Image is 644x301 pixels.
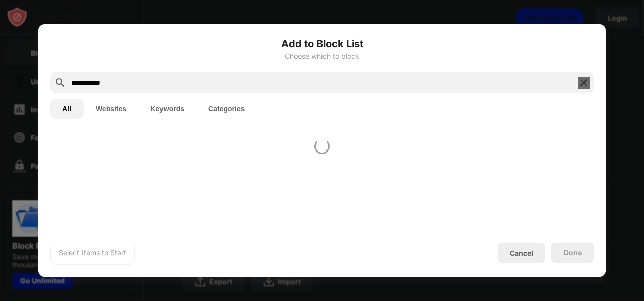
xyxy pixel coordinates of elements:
[196,99,257,119] button: Categories
[510,249,533,257] div: Cancel
[50,99,84,119] button: All
[50,36,594,51] h6: Add to Block List
[563,249,582,257] div: Done
[138,99,196,119] button: Keywords
[54,77,66,89] img: search.svg
[59,248,126,258] div: Select Items to Start
[578,77,590,89] img: search-close
[50,52,594,60] div: Choose which to block
[84,99,138,119] button: Websites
